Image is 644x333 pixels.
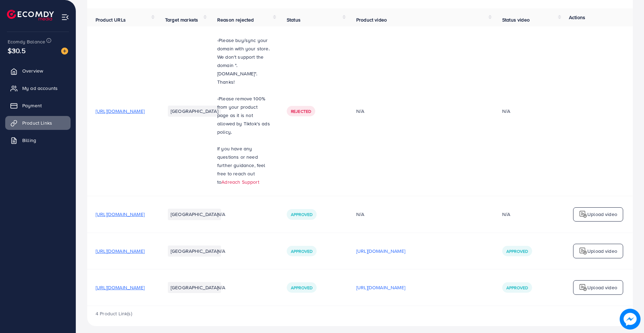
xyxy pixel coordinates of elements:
span: Overview [22,67,43,74]
div: N/A [502,108,510,115]
li: [GEOGRAPHIC_DATA] [168,282,221,293]
span: Status [287,16,301,23]
a: Product Links [5,116,71,130]
img: logo [579,283,587,292]
span: N/A [217,248,225,255]
div: N/A [502,211,510,218]
img: logo [579,210,587,218]
span: N/A [217,284,225,291]
span: Approved [506,248,528,254]
img: image [620,309,641,330]
a: Overview [5,64,71,78]
span: Status video [502,16,530,23]
span: Product URLs [96,16,126,23]
span: Approved [506,285,528,291]
span: Approved [291,285,312,291]
p: [URL][DOMAIN_NAME] [356,247,405,255]
div: N/A [356,108,486,115]
span: Product Links [22,119,52,126]
a: Adreach Support [221,178,259,185]
span: Billing [22,137,36,144]
span: Ecomdy Balance [8,38,45,45]
img: image [61,48,68,55]
li: [GEOGRAPHIC_DATA] [168,209,221,220]
li: [GEOGRAPHIC_DATA] [168,245,221,257]
span: Approved [291,248,312,254]
p: [URL][DOMAIN_NAME] [356,283,405,292]
span: Actions [569,14,585,21]
p: If you have any questions or need further guidance, feel free to reach out to [217,144,270,186]
img: logo [579,247,587,255]
div: N/A [356,211,486,218]
p: -Please remove 100% from your product page as it is not allowed by Tiktok's ads policy. [217,94,270,136]
span: Approved [291,211,312,217]
span: Product video [356,16,387,23]
span: Target markets [165,16,198,23]
img: menu [61,13,69,21]
p: Upload video [587,247,617,255]
span: Payment [22,102,42,109]
span: My ad accounts [22,85,58,92]
span: 4 Product Link(s) [96,310,132,317]
span: $30.5 [8,45,26,56]
span: [URL][DOMAIN_NAME] [96,211,145,218]
p: Upload video [587,283,617,292]
span: [URL][DOMAIN_NAME] [96,284,145,291]
p: -Please buy/sync your domain with your store. We don't support the domain ".[DOMAIN_NAME]". Thanks! [217,36,270,86]
a: Payment [5,99,71,113]
span: [URL][DOMAIN_NAME] [96,248,145,255]
a: My ad accounts [5,81,71,95]
li: [GEOGRAPHIC_DATA] [168,106,221,117]
span: [URL][DOMAIN_NAME] [96,108,145,115]
a: Billing [5,133,71,147]
p: Upload video [587,210,617,218]
span: N/A [217,211,225,218]
span: Rejected [291,108,311,114]
img: logo [7,10,54,20]
span: Reason rejected [217,16,254,23]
